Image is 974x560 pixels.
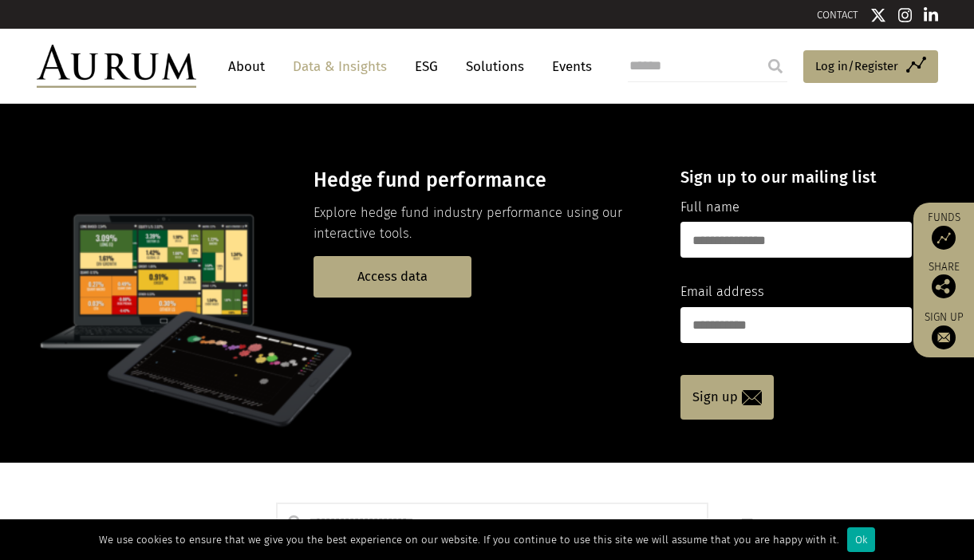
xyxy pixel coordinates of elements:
img: Sign up to our newsletter [932,325,956,349]
a: Sign up [921,310,966,349]
p: Explore hedge fund industry performance using our interactive tools. [313,203,653,245]
span: Log in/Register [815,57,898,76]
h4: Sign up to our mailing list [680,168,912,187]
img: Aurum [37,45,196,88]
div: Share [921,262,966,298]
img: email-icon [742,390,762,405]
h3: Hedge fund performance [313,168,653,192]
a: Funds [921,211,966,250]
label: Email address [680,282,764,302]
a: Access data [313,256,471,297]
a: Sign up [680,375,774,420]
div: Ok [847,527,875,552]
img: Access Funds [932,226,956,250]
img: Twitter icon [870,7,886,23]
a: Solutions [458,52,532,81]
a: Events [544,52,592,81]
img: Share this post [932,274,956,298]
img: Instagram icon [898,7,913,23]
a: ESG [407,52,446,81]
input: Submit [759,50,791,82]
a: Log in/Register [803,50,938,84]
label: Full name [680,197,739,218]
a: CONTACT [817,9,858,21]
a: About [220,52,273,81]
img: Linkedin icon [924,7,938,23]
img: search.svg [288,515,302,530]
a: Data & Insights [285,52,395,81]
